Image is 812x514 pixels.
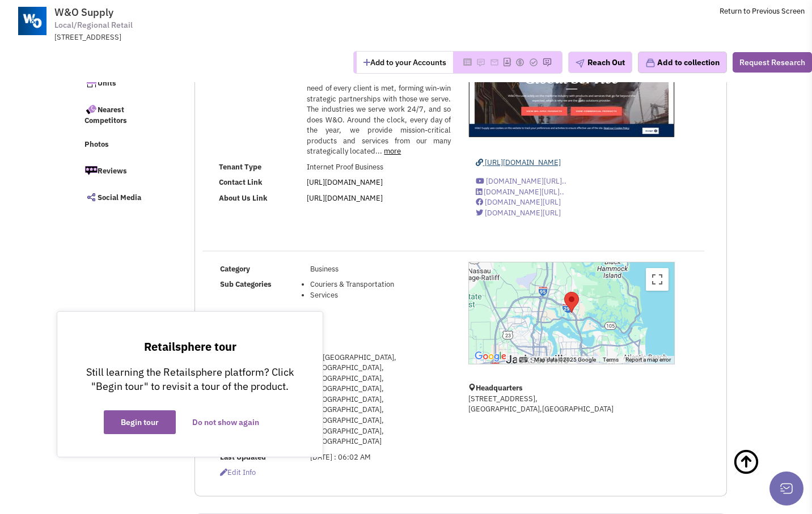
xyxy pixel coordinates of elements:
td: Business [308,262,454,277]
a: Units [79,71,171,95]
td: [DATE] : 06:02 AM [308,449,454,465]
button: Do not show again [175,410,276,434]
img: W&O Supply [469,35,674,137]
li: Couriers & Transportation [310,279,451,290]
button: Add to your Accounts [357,52,453,73]
img: Please add to your accounts [543,58,552,67]
span: [DOMAIN_NAME][URL] [485,208,561,218]
a: Reviews [79,159,171,182]
td: 15 [308,308,454,324]
span: Edit info [220,468,256,477]
span: [URL][DOMAIN_NAME] [485,158,561,167]
b: Tenant Type [219,162,261,172]
b: Sub Categories [220,279,272,289]
span: W&O Supply [54,6,113,19]
button: Keyboard shortcuts [519,356,527,364]
a: Social Media [79,185,171,209]
a: Photos [79,134,171,156]
a: Nearest Competitors [79,97,171,132]
button: Toggle fullscreen view [646,268,669,291]
a: Terms [603,356,619,363]
button: Reach Out [568,52,632,73]
span: W&O has built a well-earned reputation for going the extra mile to make sure every need of every ... [307,62,451,156]
td: 1 [308,324,454,350]
a: Return to Previous Screen [720,6,805,16]
a: Report a map error [625,356,671,363]
div: W&amp;O Supply [564,292,579,313]
a: [URL][DOMAIN_NAME] [307,193,383,203]
li: Services [310,290,451,301]
span: Map data ©2025 Google [534,356,596,363]
b: Contact Link [219,177,263,187]
a: more [384,146,401,156]
b: Category [220,264,250,274]
p: [STREET_ADDRESS], [GEOGRAPHIC_DATA],[GEOGRAPHIC_DATA] [468,394,675,415]
img: Please add to your accounts [490,58,499,67]
b: Last Updated [220,452,266,462]
p: Still learning the Retailsphere platform? Click "Begin tour" to revisit a tour of the product. [80,365,300,393]
a: [DOMAIN_NAME][URL] [476,208,561,218]
span: [DOMAIN_NAME][URL].. [486,176,566,186]
img: Please add to your accounts [476,58,485,67]
img: plane.png [576,59,585,68]
button: Add to collection [638,52,727,73]
a: [URL][DOMAIN_NAME] [307,177,383,187]
img: Please add to your accounts [529,58,538,67]
b: Headquarters [476,383,523,393]
td: AL, [GEOGRAPHIC_DATA], [GEOGRAPHIC_DATA], [GEOGRAPHIC_DATA], [GEOGRAPHIC_DATA], [GEOGRAPHIC_DATA]... [308,350,454,449]
a: [DOMAIN_NAME][URL].. [476,187,564,197]
span: [DOMAIN_NAME][URL].. [484,187,564,197]
a: [DOMAIN_NAME][URL] [476,197,561,207]
td: Internet Proof Business [304,159,454,175]
button: Request Research [733,52,812,73]
img: Google [472,349,509,364]
a: Open this area in Google Maps (opens a new window) [472,349,509,364]
button: Begin tour [104,410,176,434]
img: Please add to your accounts [515,58,525,67]
a: [DOMAIN_NAME][URL].. [476,176,566,186]
p: Retailsphere tour [80,340,300,354]
a: Back To Top [733,437,789,511]
a: [URL][DOMAIN_NAME] [476,158,561,167]
span: Local/Regional Retail [54,19,133,31]
b: About Us Link [219,193,268,203]
span: [DOMAIN_NAME][URL] [485,197,561,207]
div: [STREET_ADDRESS] [54,32,350,43]
img: icon-collection-lavender.png [645,58,655,68]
